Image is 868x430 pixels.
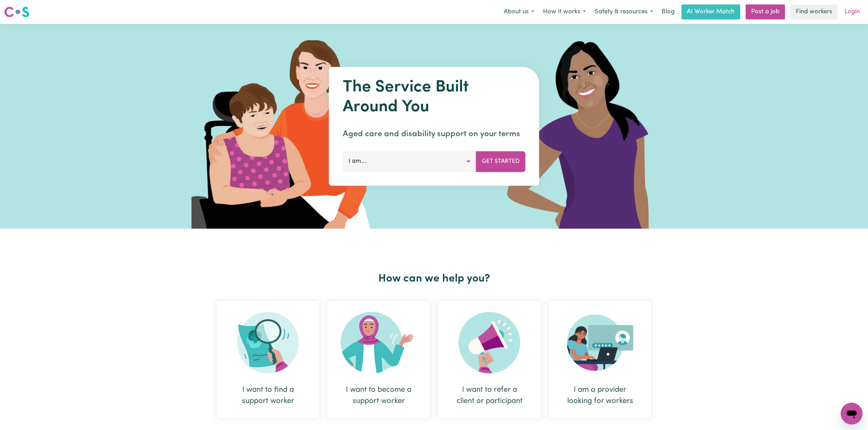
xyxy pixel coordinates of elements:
[539,5,590,19] button: How it works
[567,312,633,373] img: Provider
[341,312,417,373] img: Become Worker
[343,78,526,117] h1: The Service Built Around You
[438,301,541,418] div: I want to refer a client or participant
[459,312,520,373] img: Refer
[343,128,526,140] p: Aged care and disability support on your terms
[549,301,651,418] div: I am a provider looking for workers
[327,301,430,418] div: I want to become a support worker
[343,151,476,172] button: I am...
[746,4,785,19] a: Post a job
[841,403,863,425] iframe: Button to launch messaging window
[565,384,635,407] div: I am a provider looking for workers
[499,5,539,19] button: About us
[237,312,299,373] img: Search
[217,301,319,418] div: I want to find a support worker
[455,384,524,407] div: I want to refer a client or participant
[590,5,657,19] button: Safety & resources
[657,4,679,19] a: Blog
[840,4,864,19] a: Login
[233,384,303,407] div: I want to find a support worker
[476,151,526,172] button: Get Started
[213,272,655,285] h2: How can we help you?
[4,6,29,18] img: Careseekers logo
[790,4,838,19] a: Find workers
[681,4,740,19] a: AI Worker Match
[344,384,413,407] div: I want to become a support worker
[4,4,29,20] a: Careseekers logo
